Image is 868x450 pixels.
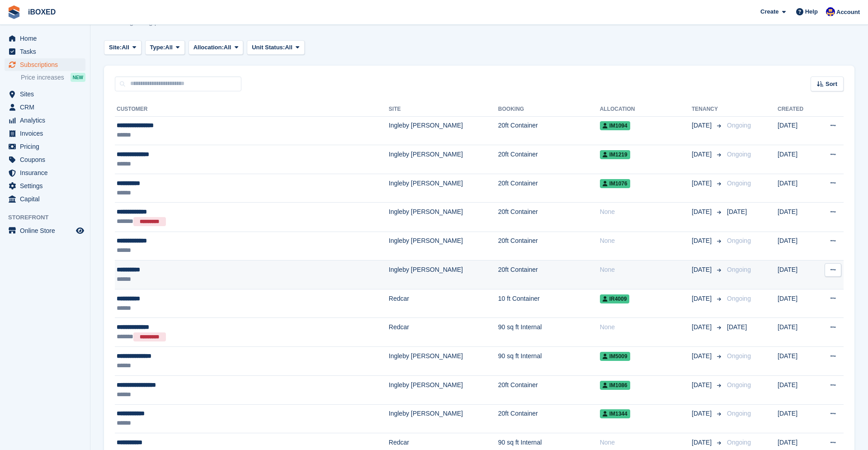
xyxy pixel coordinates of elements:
span: [DATE] [692,236,713,246]
span: Pricing [20,140,74,153]
span: IM1219 [600,150,630,159]
span: IM5009 [600,352,630,361]
td: Ingleby [PERSON_NAME] [389,145,498,174]
th: Allocation [600,102,692,117]
span: Ongoing [727,237,751,244]
img: stora-icon-8386f47178a22dfd0bd8f6a31ec36ba5ce8667c1dd55bd0f319d3a0aa187defe.svg [7,5,21,19]
span: Type: [150,43,165,52]
span: Ongoing [727,180,751,187]
span: IM1076 [600,179,630,188]
span: Account [836,8,860,17]
a: menu [5,58,85,71]
a: menu [5,127,85,140]
span: IM1086 [600,381,630,390]
td: [DATE] [778,289,816,318]
td: 20ft Container [498,145,600,174]
th: Booking [498,102,600,117]
a: menu [5,193,85,205]
a: Preview store [75,225,85,236]
span: Help [805,7,818,16]
span: Capital [20,193,74,205]
div: None [600,207,692,217]
td: [DATE] [778,404,816,433]
td: 20ft Container [498,232,600,261]
td: 20ft Container [498,404,600,433]
a: menu [5,88,85,100]
div: None [600,236,692,246]
button: Site: All [104,40,142,55]
a: menu [5,140,85,153]
td: Ingleby [PERSON_NAME] [389,261,498,289]
span: [DATE] [692,351,713,361]
a: menu [5,101,85,114]
span: Ongoing [727,151,751,158]
span: Ongoing [727,266,751,273]
span: IR4009 [600,294,630,303]
td: 20ft Container [498,116,600,145]
span: All [122,43,129,52]
span: [DATE] [692,207,713,217]
td: [DATE] [778,174,816,203]
span: Ongoing [727,410,751,417]
td: Ingleby [PERSON_NAME] [389,232,498,261]
span: Allocation: [193,43,224,52]
span: [DATE] [692,121,713,130]
span: [DATE] [692,380,713,390]
td: [DATE] [778,232,816,261]
td: [DATE] [778,347,816,376]
td: 90 sq ft Internal [498,318,600,347]
span: Storefront [8,213,90,222]
a: iBOXED [24,5,59,19]
a: menu [5,180,85,192]
th: Site [389,102,498,117]
button: Allocation: All [189,40,244,55]
span: Create [760,7,778,16]
a: menu [5,153,85,166]
span: Online Store [20,224,74,237]
td: [DATE] [778,116,816,145]
span: [DATE] [727,323,747,331]
div: NEW [71,73,85,82]
span: IM1344 [600,409,630,418]
span: Price increases [21,73,64,82]
img: Noor Rashid [826,7,835,16]
td: 90 sq ft Internal [498,347,600,376]
td: 10 ft Container [498,289,600,318]
span: [DATE] [692,150,713,159]
span: Site: [109,43,122,52]
td: Ingleby [PERSON_NAME] [389,376,498,405]
span: Tasks [20,45,74,58]
span: Sites [20,88,74,100]
a: menu [5,166,85,179]
span: CRM [20,101,74,114]
th: Created [778,102,816,117]
span: [DATE] [692,294,713,303]
span: All [165,43,173,52]
span: All [285,43,292,52]
button: Type: All [145,40,185,55]
a: Price increases NEW [21,72,85,82]
div: None [600,265,692,275]
td: 20ft Container [498,261,600,289]
span: [DATE] [692,179,713,188]
span: Subscriptions [20,58,74,71]
span: Settings [20,180,74,192]
td: Ingleby [PERSON_NAME] [389,347,498,376]
a: menu [5,45,85,58]
span: Unit Status: [252,43,285,52]
td: [DATE] [778,261,816,289]
td: 20ft Container [498,203,600,232]
td: [DATE] [778,203,816,232]
th: Customer [115,102,389,117]
span: Analytics [20,114,74,127]
div: None [600,322,692,332]
button: Unit Status: All [247,40,304,55]
span: Ongoing [727,381,751,388]
td: Ingleby [PERSON_NAME] [389,404,498,433]
th: Tenancy [692,102,723,117]
span: [DATE] [692,265,713,275]
span: Sort [826,80,837,89]
div: None [600,438,692,447]
span: [DATE] [692,409,713,418]
span: Home [20,32,74,45]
